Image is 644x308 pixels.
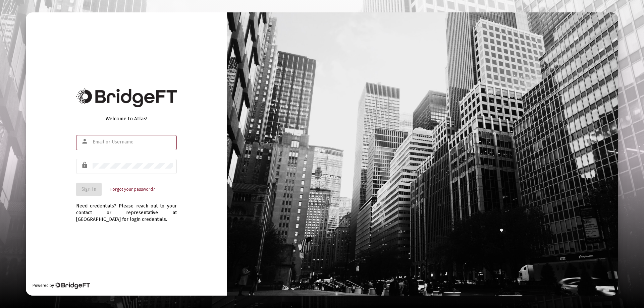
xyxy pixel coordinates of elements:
div: Powered by [33,282,90,289]
mat-icon: lock [81,161,89,169]
a: Forgot your password? [110,186,155,193]
button: Sign In [76,183,102,196]
div: Welcome to Atlas! [76,115,177,122]
span: Sign In [82,186,96,192]
mat-icon: person [81,137,89,145]
img: Bridge Financial Technology Logo [76,88,177,107]
input: Email or Username [93,139,173,145]
div: Need credentials? Please reach out to your contact or representative at [GEOGRAPHIC_DATA] for log... [76,196,177,223]
img: Bridge Financial Technology Logo [55,282,90,289]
